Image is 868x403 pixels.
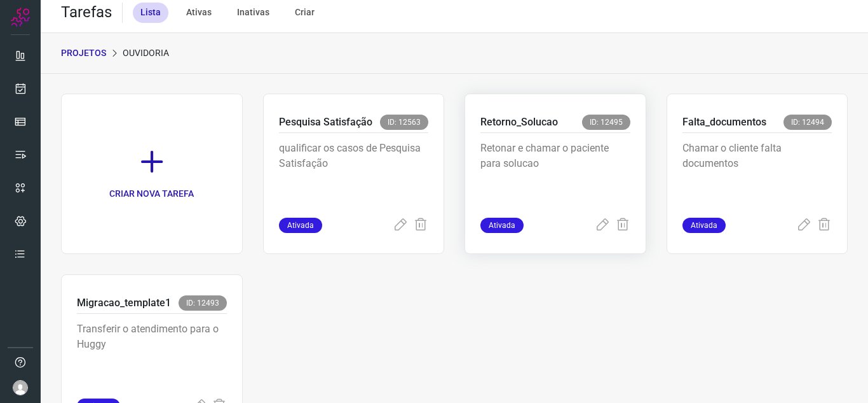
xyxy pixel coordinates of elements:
[380,115,428,130] span: ID: 12563
[77,295,171,311] p: Migracao_template1
[287,3,322,23] div: Criar
[133,3,168,23] div: Lista
[13,380,28,395] img: avatar-user-boy.jpg
[480,115,558,130] p: Retorno_Solucao
[229,3,277,23] div: Inativas
[682,141,832,204] p: Chamar o cliente falta documentos
[109,187,194,201] p: CRIAR NOVA TAREFA
[480,141,630,204] p: Retonar e chamar o paciente para solucao
[783,115,832,130] span: ID: 12494
[480,218,524,233] span: Ativada
[179,3,219,23] div: Ativas
[582,115,630,130] span: ID: 12495
[61,3,112,22] h2: Tarefas
[279,141,429,204] p: qualificar os casos de Pesquisa Satisfação
[682,218,726,233] span: Ativada
[179,295,227,311] span: ID: 12493
[279,115,372,130] p: Pesquisa Satisfação
[11,8,30,27] img: Logo
[682,115,766,130] p: Falta_documentos
[123,46,169,60] p: Ouvidoria
[61,94,243,254] a: CRIAR NOVA TAREFA
[77,322,227,385] p: Transferir o atendimento para o Huggy
[61,46,106,60] p: PROJETOS
[279,218,322,233] span: Ativada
